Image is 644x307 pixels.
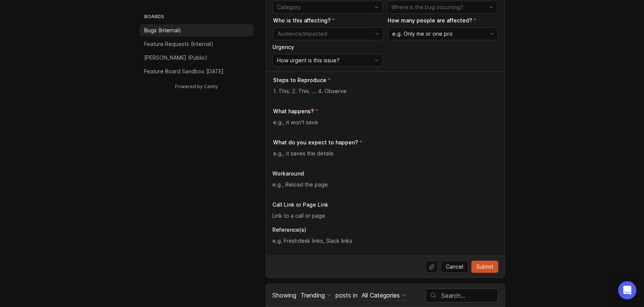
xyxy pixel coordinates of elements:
button: Showing [299,290,333,301]
p: Bugs (Internal) [144,27,181,34]
span: Cancel [446,263,463,271]
a: Bugs (Internal) [140,24,254,36]
p: Feature Requests (Internal) [144,40,213,48]
p: Who is this affecting? [273,17,384,24]
button: Cancel [441,261,468,273]
p: Call Link or Page Link [272,201,498,209]
span: e.g. Only me or one pro [392,30,453,38]
input: Category [277,3,370,11]
a: Feature Board Sandbox [DATE] [140,65,254,78]
button: Submit [471,261,498,273]
div: toggle menu [272,1,383,14]
p: Feature Board Sandbox [DATE] [144,68,224,75]
p: Steps to Reproduce [273,76,326,84]
h3: Boards [143,12,254,23]
p: [PERSON_NAME] (Public) [144,54,207,62]
a: [PERSON_NAME] (Public) [140,52,254,64]
span: posts in [336,291,358,299]
p: Urgency [272,43,383,51]
div: Open Intercom Messenger [618,281,636,299]
button: Upload file [426,261,438,273]
p: How many people are affected? [388,17,498,24]
p: What do you expect to happen? [273,139,358,146]
p: Reference(s) [272,226,498,234]
svg: toggle icon [370,4,383,10]
svg: toggle icon [486,31,498,37]
span: Submit [476,263,493,271]
span: Showing [272,291,296,299]
p: What happens? [273,108,314,115]
svg: toggle icon [370,57,383,63]
div: All Categories [362,291,400,299]
div: toggle menu [273,27,384,40]
input: Where is the bug occurring? [391,3,484,11]
span: How urgent is this issue? [277,56,340,65]
div: toggle menu [387,1,498,14]
svg: toggle icon [485,4,497,10]
a: Feature Requests (Internal) [140,38,254,50]
div: toggle menu [388,27,498,40]
input: Audience/Impacted [278,30,370,38]
div: Trending [301,291,325,299]
a: Powered by Canny [174,82,219,91]
p: Workaround [272,170,498,177]
div: toggle menu [272,54,383,67]
input: Link to a call or page [272,212,498,220]
input: Search… [441,291,498,300]
button: posts in [360,290,408,301]
svg: toggle icon [371,31,383,37]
